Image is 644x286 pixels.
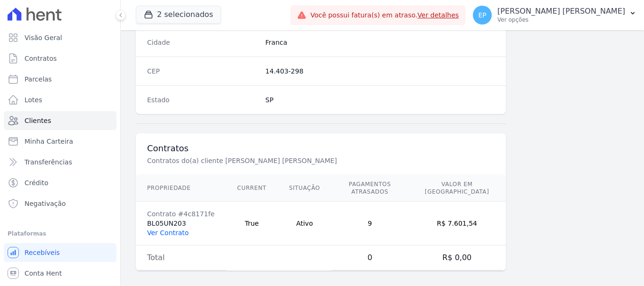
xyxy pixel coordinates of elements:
td: 9 [331,202,408,245]
dt: CEP [147,66,258,76]
td: Ativo [278,202,331,245]
a: Visão Geral [4,28,116,47]
dt: Estado [147,95,258,105]
a: Contratos [4,49,116,68]
span: Parcelas [25,74,52,84]
a: Lotes [4,90,116,109]
div: Contrato #4c8171fe [147,209,215,219]
th: Propriedade [136,175,226,202]
span: Minha Carteira [25,137,73,146]
a: Transferências [4,153,116,172]
td: 0 [331,245,408,270]
a: Clientes [4,111,116,130]
th: Pagamentos Atrasados [331,175,408,202]
dd: 14.403-298 [265,66,495,76]
h3: Contratos [147,143,495,154]
td: R$ 7.601,54 [408,202,505,245]
dt: Cidade [147,38,258,47]
p: Ver opções [497,16,625,24]
button: 2 selecionados [136,6,221,24]
a: Crédito [4,173,116,192]
span: Transferências [25,157,72,167]
th: Current [226,175,278,202]
span: Negativação [25,199,66,208]
a: Negativação [4,194,116,213]
dd: Franca [265,38,495,47]
span: Você possui fatura(s) em atraso. [310,10,459,20]
button: EP [PERSON_NAME] [PERSON_NAME] Ver opções [465,2,644,28]
a: Parcelas [4,70,116,89]
a: Conta Hent [4,264,116,283]
a: Ver Contrato [147,229,189,237]
th: Valor em [GEOGRAPHIC_DATA] [408,175,505,202]
span: Recebíveis [25,248,60,257]
p: [PERSON_NAME] [PERSON_NAME] [497,7,625,16]
dd: SP [265,95,495,105]
td: Total [136,245,226,270]
span: Crédito [25,178,49,188]
a: Recebíveis [4,243,116,262]
span: Contratos [25,54,57,63]
a: Minha Carteira [4,132,116,151]
div: Plataformas [8,228,113,239]
th: Situação [278,175,331,202]
td: True [226,202,278,245]
span: Lotes [25,95,42,105]
span: Clientes [25,116,51,125]
span: EP [478,12,486,18]
p: Contratos do(a) cliente [PERSON_NAME] [PERSON_NAME] [147,156,464,165]
td: R$ 0,00 [408,245,505,270]
span: Conta Hent [25,269,62,278]
a: Ver detalhes [418,11,459,19]
td: BL05UN203 [136,202,226,245]
span: Visão Geral [25,33,62,42]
